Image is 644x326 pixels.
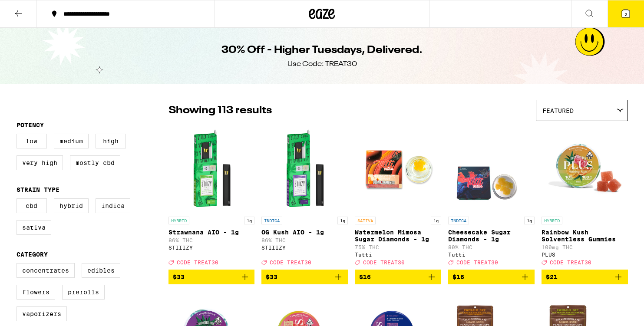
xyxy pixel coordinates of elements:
[355,244,441,250] p: 75% THC
[363,260,405,265] span: CODE TREAT30
[168,125,255,212] img: STIIIZY - Strawnana AIO - 1g
[261,125,348,212] img: STIIIZY - OG Kush AIO - 1g
[62,285,105,300] label: Prerolls
[17,220,51,235] label: Sativa
[168,237,255,243] p: 86% THC
[337,217,348,224] p: 1g
[448,125,535,212] img: Tutti - Cheesecake Sugar Diamonds - 1g
[96,198,130,213] label: Indica
[448,125,535,270] a: Open page for Cheesecake Sugar Diamonds - 1g from Tutti
[608,0,644,27] button: 2
[17,134,47,148] label: Low
[266,273,277,280] span: $33
[96,134,126,148] label: High
[355,217,376,224] p: SATIVA
[542,107,574,114] span: Featured
[448,244,535,250] p: 80% THC
[17,263,75,278] label: Concentrates
[542,270,628,284] button: Add to bag
[524,217,535,224] p: 1g
[448,229,535,243] p: Cheesecake Sugar Diamonds - 1g
[456,260,498,265] span: CODE TREAT30
[168,229,255,236] p: Strawnana AIO - 1g
[17,285,55,300] label: Flowers
[452,273,464,280] span: $16
[542,244,628,250] p: 100mg THC
[17,155,63,170] label: Very High
[261,270,348,284] button: Add to bag
[54,134,89,148] label: Medium
[168,103,272,118] p: Showing 113 results
[17,251,48,258] legend: Category
[355,252,441,257] div: Tutti
[173,273,185,280] span: $33
[355,125,441,270] a: Open page for Watermelon Mimosa Sugar Diamonds - 1g from Tutti
[221,43,423,58] h1: 30% Off - Higher Tuesdays, Delivered.
[244,217,254,224] p: 1g
[287,59,357,69] div: Use Code: TREAT30
[168,125,255,270] a: Open page for Strawnana AIO - 1g from STIIIZY
[542,252,628,257] div: PLUS
[17,198,47,213] label: CBD
[177,260,218,265] span: CODE TREAT30
[270,260,311,265] span: CODE TREAT30
[17,186,59,193] legend: Strain Type
[70,155,120,170] label: Mostly CBD
[355,229,441,243] p: Watermelon Mimosa Sugar Diamonds - 1g
[168,217,189,224] p: HYBRID
[448,217,469,224] p: INDICA
[550,260,591,265] span: CODE TREAT30
[20,6,38,14] span: Help
[54,198,89,213] label: Hybrid
[542,217,562,224] p: HYBRID
[431,217,441,224] p: 1g
[261,125,348,270] a: Open page for OG Kush AIO - 1g from STIIIZY
[448,270,535,284] button: Add to bag
[542,125,628,212] img: PLUS - Rainbow Kush Solventless Gummies
[82,263,120,278] label: Edibles
[17,122,44,128] legend: Potency
[355,125,441,212] img: Tutti - Watermelon Mimosa Sugar Diamonds - 1g
[17,306,67,321] label: Vaporizers
[261,237,348,243] p: 86% THC
[168,245,255,250] div: STIIIZY
[624,12,627,17] span: 2
[261,245,348,250] div: STIIIZY
[542,125,628,270] a: Open page for Rainbow Kush Solventless Gummies from PLUS
[168,270,255,284] button: Add to bag
[448,252,535,257] div: Tutti
[261,229,348,236] p: OG Kush AIO - 1g
[355,270,441,284] button: Add to bag
[261,217,282,224] p: INDICA
[542,229,628,243] p: Rainbow Kush Solventless Gummies
[546,273,558,280] span: $21
[359,273,371,280] span: $16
